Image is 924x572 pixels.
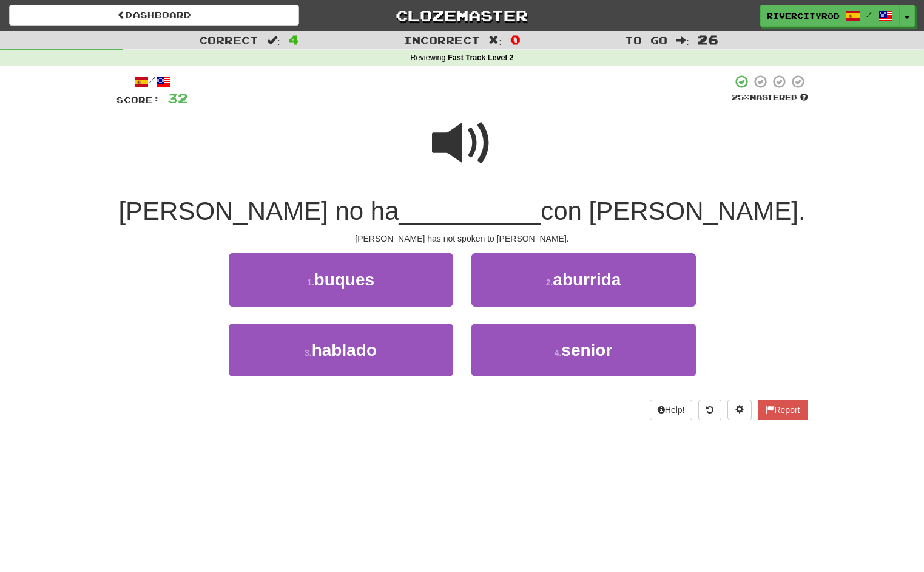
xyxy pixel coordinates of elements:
div: / [116,74,188,89]
span: __________ [399,197,541,225]
button: 4.senior [471,324,696,376]
small: 2 . [546,277,553,287]
span: To go [625,34,667,46]
span: : [267,35,280,46]
span: aburrida [553,270,621,289]
a: rivercityrod / [760,5,900,27]
small: 4 . [555,348,562,358]
span: 0 [510,32,521,47]
span: : [488,35,502,46]
span: senior [561,341,612,359]
span: rivercityrod [767,10,840,21]
span: Score: [116,95,160,105]
span: buques [314,270,375,289]
span: con [PERSON_NAME]. [541,197,805,225]
button: Help! [650,400,693,420]
span: hablado [312,341,377,359]
button: 1.buques [229,253,453,306]
strong: Fast Track Level 2 [448,53,514,62]
span: 4 [289,32,299,47]
button: 3.hablado [229,324,453,376]
a: Dashboard [9,5,299,26]
div: [PERSON_NAME] has not spoken to [PERSON_NAME]. [116,233,808,245]
a: Clozemaster [317,5,607,26]
button: 2.aburrida [471,253,696,306]
span: 26 [698,32,718,47]
button: Report [758,400,808,420]
span: 32 [167,90,188,106]
span: 25 % [732,92,750,102]
span: [PERSON_NAME] no ha [118,197,399,225]
span: : [676,35,689,46]
span: Incorrect [403,34,480,46]
span: Correct [199,34,258,46]
small: 1 . [307,277,314,287]
span: / [866,10,872,18]
div: Mastered [732,92,808,103]
small: 3 . [305,348,312,358]
button: Round history (alt+y) [698,400,721,420]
